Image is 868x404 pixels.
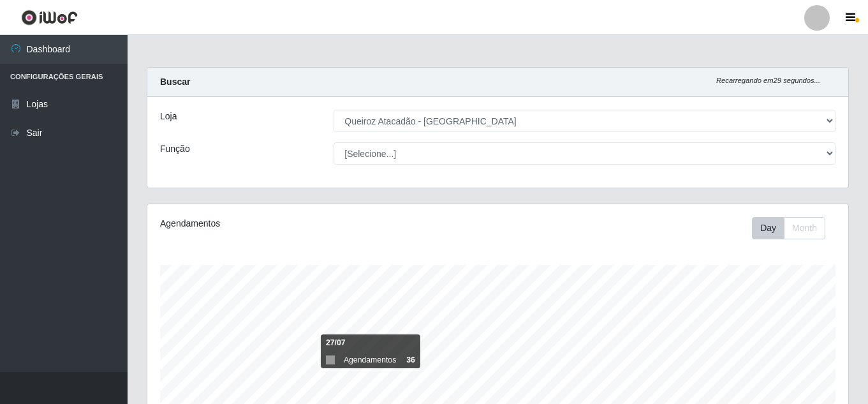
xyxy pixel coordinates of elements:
i: Recarregando em 29 segundos... [716,77,820,84]
strong: Buscar [160,77,190,87]
label: Loja [160,110,177,123]
button: Month [784,217,825,239]
label: Função [160,142,190,156]
img: CoreUI Logo [21,10,78,26]
button: Day [752,217,784,239]
div: First group [752,217,825,239]
div: Agendamentos [160,217,430,230]
div: Toolbar with button groups [752,217,835,239]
